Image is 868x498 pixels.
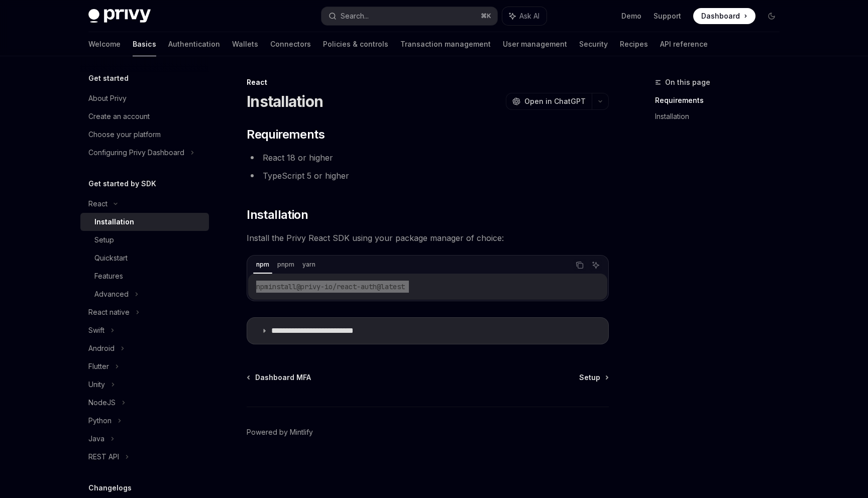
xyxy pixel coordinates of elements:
[88,451,119,463] div: REST API
[88,178,156,190] h5: Get started by SDK
[88,397,116,409] div: NodeJS
[573,259,586,272] button: Copy the contents from the code block
[80,267,209,285] a: Features
[589,259,602,272] button: Ask AI
[299,259,318,271] div: yarn
[247,207,308,223] span: Installation
[481,12,491,20] span: ⌘ K
[579,32,608,56] a: Security
[88,482,132,494] h5: Changelogs
[701,11,740,21] span: Dashboard
[88,415,112,427] div: Python
[88,360,109,372] div: Flutter
[519,11,539,21] span: Ask AI
[88,324,104,336] div: Swift
[296,282,405,291] span: @privy-io/react-auth@latest
[274,259,297,271] div: pnpm
[88,32,121,56] a: Welcome
[764,8,780,24] button: Toggle dark mode
[270,32,311,56] a: Connectors
[400,32,491,56] a: Transaction management
[247,92,323,110] h1: Installation
[321,7,497,25] button: Search...⌘K
[88,306,130,318] div: React native
[94,234,114,246] div: Setup
[88,9,151,23] img: dark logo
[80,89,209,107] a: About Privy
[80,231,209,249] a: Setup
[88,110,150,122] div: Create an account
[247,169,609,183] li: TypeScript 5 or higher
[80,107,209,126] a: Create an account
[88,433,104,445] div: Java
[655,108,788,125] a: Installation
[80,249,209,267] a: Quickstart
[88,379,105,391] div: Unity
[94,216,134,228] div: Installation
[168,32,220,56] a: Authentication
[579,372,608,383] a: Setup
[88,147,184,159] div: Configuring Privy Dashboard
[579,372,600,383] span: Setup
[94,252,128,264] div: Quickstart
[88,198,107,210] div: React
[94,288,129,300] div: Advanced
[256,282,268,291] span: npm
[133,32,156,56] a: Basics
[665,76,710,88] span: On this page
[247,77,609,87] div: React
[247,427,313,437] a: Powered by Mintlify
[660,32,708,56] a: API reference
[80,126,209,144] a: Choose your platform
[693,8,755,24] a: Dashboard
[506,93,592,110] button: Open in ChatGPT
[88,342,115,354] div: Android
[255,372,311,383] span: Dashboard MFA
[524,96,586,106] span: Open in ChatGPT
[247,231,609,245] span: Install the Privy React SDK using your package manager of choice:
[620,32,648,56] a: Recipes
[247,127,324,143] span: Requirements
[502,7,547,25] button: Ask AI
[80,213,209,231] a: Installation
[88,72,129,84] h5: Get started
[341,10,369,22] div: Search...
[247,151,609,165] li: React 18 or higher
[654,11,681,21] a: Support
[232,32,258,56] a: Wallets
[503,32,567,56] a: User management
[88,129,161,141] div: Choose your platform
[253,259,272,271] div: npm
[88,92,127,104] div: About Privy
[248,372,311,383] a: Dashboard MFA
[323,32,388,56] a: Policies & controls
[655,92,788,108] a: Requirements
[268,282,296,291] span: install
[621,11,641,21] a: Demo
[94,270,123,282] div: Features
